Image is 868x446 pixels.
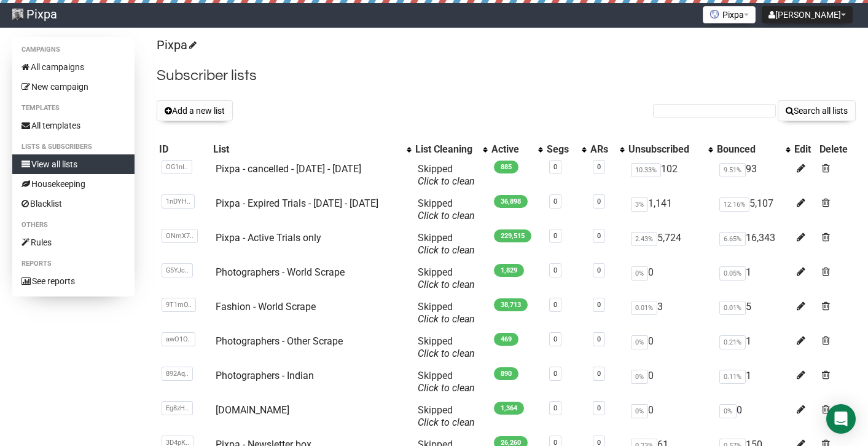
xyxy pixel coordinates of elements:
th: Bounced: No sort applied, activate to apply an ascending sort [714,141,791,158]
th: Active: No sort applied, activate to apply an ascending sort [489,141,544,158]
a: All templates [12,116,135,135]
span: 885 [494,161,518,173]
td: 1 [714,365,791,399]
a: 0 [597,335,601,343]
a: All campaigns [12,57,135,77]
th: ARs: No sort applied, activate to apply an ascending sort [588,141,626,158]
a: 0 [597,163,601,171]
a: Click to clean [418,382,475,394]
span: 1nDYH.. [162,194,195,209]
a: 0 [597,404,601,412]
td: 5,724 [626,227,714,261]
a: 0 [553,232,557,240]
div: Bounced [717,143,779,156]
span: 1,829 [494,264,524,277]
td: 0 [626,330,714,365]
a: 0 [553,404,557,412]
th: Unsubscribed: No sort applied, activate to apply an ascending sort [626,141,714,158]
a: Blacklist [12,194,135,213]
span: 2.43% [631,232,657,246]
th: ID: No sort applied, sorting is disabled [157,141,211,158]
span: 3% [631,197,648,212]
span: 0.01% [719,301,746,315]
h2: Subscriber lists [157,65,856,87]
div: Active [491,143,532,156]
a: 0 [553,301,557,309]
th: List: No sort applied, activate to apply an ascending sort [211,141,413,158]
td: 0 [626,365,714,399]
a: Pixpa - cancelled - [DATE] - [DATE] [216,163,361,175]
a: Click to clean [418,175,475,187]
td: 0 [626,399,714,434]
div: ID [159,143,208,156]
a: 0 [597,232,601,240]
a: 0 [597,266,601,274]
th: Delete: No sort applied, sorting is disabled [817,141,856,158]
span: Skipped [418,370,475,394]
div: List [213,143,401,156]
button: Pixpa [703,6,756,23]
a: 0 [597,301,601,309]
td: 5,107 [714,193,791,227]
span: 229,515 [494,229,531,242]
div: Open Intercom Messenger [826,404,856,434]
a: See reports [12,271,135,291]
span: 0% [719,404,737,418]
span: 0.01% [631,301,657,315]
a: Pixpa - Active Trials only [216,232,321,244]
td: 3 [626,296,714,330]
a: [DOMAIN_NAME] [216,404,289,416]
span: OG1nI.. [162,160,192,174]
a: Photographers - Indian [216,370,314,381]
a: 0 [553,370,557,378]
span: ONmX7.. [162,229,198,243]
td: 16,343 [714,227,791,261]
div: List Cleaning [415,143,477,156]
a: Pixpa [157,38,195,52]
span: 0.05% [719,266,746,281]
td: 0 [714,399,791,434]
span: Skipped [418,232,475,256]
a: Click to clean [418,244,475,256]
div: Edit [794,143,815,156]
td: 0 [626,261,714,296]
img: favicons [710,9,719,19]
span: 892Aq.. [162,367,193,381]
span: 9.51% [719,163,746,177]
span: 890 [494,367,518,380]
span: Skipped [418,404,475,428]
span: Skipped [418,197,475,221]
td: 5 [714,296,791,330]
li: Lists & subscribers [12,140,135,154]
a: Rules [12,233,135,252]
span: Skipped [418,163,475,187]
a: 0 [553,266,557,274]
td: 1 [714,261,791,296]
th: List Cleaning: No sort applied, activate to apply an ascending sort [413,141,489,158]
a: Fashion - World Scrape [216,301,316,313]
a: 0 [553,163,557,171]
span: awO1O.. [162,332,195,346]
a: Click to clean [418,313,475,325]
span: 0% [631,404,648,418]
span: Eg8zH.. [162,401,193,415]
li: Reports [12,257,135,271]
a: Click to clean [418,416,475,428]
img: 61fef24bf780093851acf261d7aa31aa [12,9,23,20]
span: Skipped [418,301,475,325]
a: Pixpa - Expired Trials - [DATE] - [DATE] [216,197,378,209]
span: 10.33% [631,163,661,177]
span: 0% [631,335,648,349]
td: 1 [714,330,791,365]
span: 0.21% [719,335,746,349]
button: [PERSON_NAME] [762,6,853,23]
button: Add a new list [157,100,233,121]
a: View all lists [12,154,135,174]
span: 0% [631,266,648,281]
span: 0% [631,370,648,384]
a: Click to clean [418,279,475,290]
span: 0.11% [719,370,746,384]
a: 0 [597,197,601,205]
div: ARs [590,143,614,156]
span: 6.65% [719,232,746,246]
